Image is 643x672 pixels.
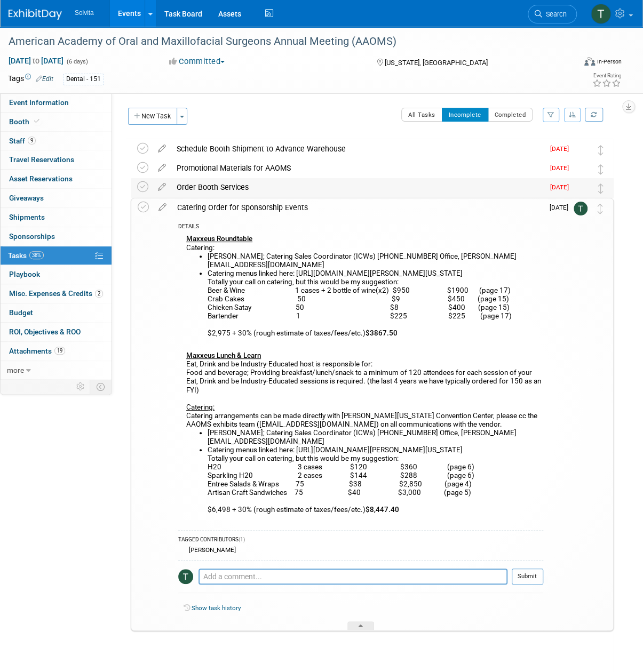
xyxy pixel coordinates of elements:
[8,56,64,66] span: [DATE] [DATE]
[5,32,569,51] div: American Academy of Oral and Maxillofacial Surgeons Annual Meeting (AAOMS)
[8,251,44,260] span: Tasks
[9,155,74,164] span: Travel Reservations
[366,506,399,514] b: $8,447.40
[598,183,604,194] i: Move task
[186,403,215,411] u: Catering:
[36,75,53,83] a: Edit
[401,108,442,122] button: All Tasks
[598,145,604,155] i: Move task
[66,58,88,65] span: (6 days)
[178,536,543,545] div: TAGGED CONTRIBUTORS
[165,56,229,67] button: Committed
[442,108,488,122] button: Incomplete
[178,569,193,584] img: Tiannah Halcomb
[591,4,611,24] img: Tiannah Halcomb
[1,303,112,322] a: Budget
[34,118,39,124] i: Booth reservation complete
[598,204,603,214] i: Move task
[366,329,398,337] b: $3867.50
[1,323,112,341] a: ROI, Objectives & ROO
[208,252,543,269] li: [PERSON_NAME]; Catering Sales Coordinator (ICWs) [PHONE_NUMBER] Office, [PERSON_NAME][EMAIL_ADDRE...
[1,246,112,265] a: Tasks38%
[9,232,55,241] span: Sponsorships
[153,163,171,173] a: edit
[1,189,112,207] a: Giveaways
[1,284,112,303] a: Misc. Expenses & Credits2
[178,232,543,525] div: Catering: Eat, Drink and be Industry-Educated host is responsible for: Food and beverage; Providi...
[488,108,533,122] button: Completed
[1,361,112,380] a: more
[598,164,604,174] i: Move task
[597,58,622,66] div: In-Person
[63,74,104,85] div: Dental - 151
[584,57,595,66] img: Format-Inperson.png
[153,144,171,154] a: edit
[1,208,112,227] a: Shipments
[186,235,252,243] b: Maxxeus Roundtable
[533,55,622,71] div: Event Format
[208,269,543,338] li: Catering menus linked here: [URL][DOMAIN_NAME][PERSON_NAME][US_STATE] Totally your call on cateri...
[384,59,487,67] span: [US_STATE], [GEOGRAPHIC_DATA]
[574,143,588,157] img: Celeste Bombick
[72,380,90,394] td: Personalize Event Tab Strip
[9,213,45,221] span: Shipments
[574,181,588,195] img: Celeste Bombick
[574,162,588,176] img: Celeste Bombick
[542,10,567,18] span: Search
[171,159,544,177] div: Promotional Materials for AAOMS
[1,93,112,112] a: Event Information
[186,351,261,359] b: Maxxeus Lunch & Learn
[192,604,241,612] a: Show task history
[9,308,33,317] span: Budget
[9,117,42,126] span: Booth
[95,290,103,298] span: 2
[574,202,588,215] img: Tiannah Halcomb
[550,204,574,211] span: [DATE]
[90,380,112,394] td: Toggle Event Tabs
[75,9,94,17] span: Solvita
[29,251,44,259] span: 38%
[512,569,543,585] button: Submit
[9,327,81,336] span: ROI, Objectives & ROO
[128,108,177,125] button: New Task
[9,174,73,183] span: Asset Reservations
[28,137,36,145] span: 9
[1,132,112,150] a: Staff9
[9,347,65,355] span: Attachments
[9,9,62,20] img: ExhibitDay
[31,57,41,65] span: to
[208,446,543,515] li: Catering menus linked here: [URL][DOMAIN_NAME][PERSON_NAME][US_STATE] Totally your call on cateri...
[550,183,574,191] span: [DATE]
[585,108,603,122] a: Refresh
[1,150,112,169] a: Travel Reservations
[1,265,112,284] a: Playbook
[1,227,112,246] a: Sponsorships
[208,429,543,446] li: [PERSON_NAME]; Catering Sales Coordinator (ICWs) [PHONE_NUMBER] Office, [PERSON_NAME][EMAIL_ADDRE...
[171,178,544,196] div: Order Booth Services
[9,289,103,298] span: Misc. Expenses & Credits
[8,73,53,85] td: Tags
[178,223,543,232] div: DETAILS
[9,194,44,202] span: Giveaways
[1,170,112,188] a: Asset Reservations
[9,270,40,278] span: Playbook
[153,182,171,192] a: edit
[239,537,245,542] span: (1)
[9,137,36,145] span: Staff
[54,347,65,355] span: 19
[7,366,24,374] span: more
[550,145,574,153] span: [DATE]
[550,164,574,172] span: [DATE]
[1,342,112,361] a: Attachments19
[171,140,544,158] div: Schedule Booth Shipment to Advance Warehouse
[528,5,577,23] a: Search
[1,113,112,131] a: Booth
[9,98,69,107] span: Event Information
[186,546,236,554] div: [PERSON_NAME]
[592,73,621,78] div: Event Rating
[172,198,543,217] div: Catering Order for Sponsorship Events
[153,203,172,212] a: edit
